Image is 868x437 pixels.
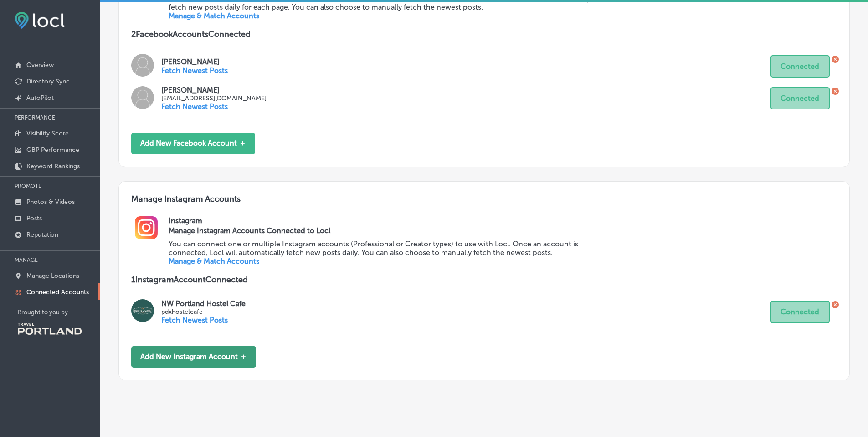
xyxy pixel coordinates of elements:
p: 1 Instagram Account Connected [131,275,837,285]
button: Add New Instagram Account ＋ [131,346,256,368]
p: Brought to you by [18,309,100,316]
p: Connected Accounts [26,288,89,296]
p: GBP Performance [26,146,79,154]
p: NW Portland Hostel Cafe [161,299,246,308]
a: Manage & Match Accounts [169,11,259,20]
p: [PERSON_NAME] [161,57,228,66]
p: Directory Sync [26,78,70,85]
p: pdxhostelcafe [161,308,246,316]
p: Fetch Newest Posts [161,66,228,75]
button: Connected [770,301,830,323]
p: Manage Locations [26,272,79,280]
button: Connected [770,87,830,109]
p: AutoPilot [26,94,54,102]
p: Overview [26,61,54,69]
p: Keyword Rankings [26,162,80,170]
button: Connected [770,55,830,78]
button: Add New Facebook Account ＋ [131,133,255,154]
img: Travel Portland [18,323,82,335]
p: 2 Facebook Accounts Connected [131,29,837,39]
h2: Instagram [169,216,837,225]
p: Fetch Newest Posts [161,316,246,324]
p: Visibility Score [26,130,69,137]
a: Manage & Match Accounts [169,257,259,265]
p: Fetch Newest Posts [161,102,267,111]
h3: Manage Instagram Accounts [131,194,837,216]
p: Posts [26,214,42,222]
img: fda3e92497d09a02dc62c9cd864e3231.png [15,12,65,29]
p: You can connect one or multiple Instagram accounts (Professional or Creator types) to use with Lo... [169,239,603,257]
p: [EMAIL_ADDRESS][DOMAIN_NAME] [161,94,267,102]
p: Photos & Videos [26,198,75,206]
p: Reputation [26,231,58,239]
h3: Manage Instagram Accounts Connected to Locl [169,226,603,235]
p: [PERSON_NAME] [161,86,267,94]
